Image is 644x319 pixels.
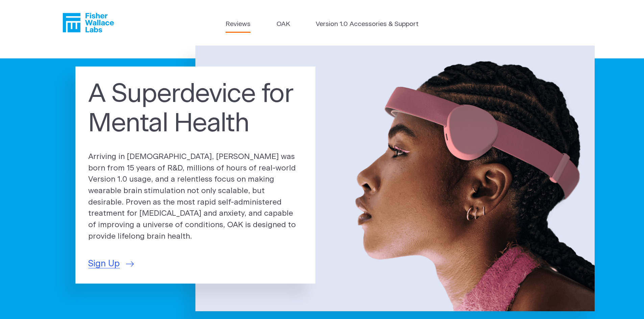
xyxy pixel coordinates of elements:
[316,20,419,29] a: Version 1.0 Accessories & Support
[88,80,303,139] h1: A Superdevice for Mental Health
[88,257,134,270] a: Sign Up
[88,151,303,242] p: Arriving in [DEMOGRAPHIC_DATA], [PERSON_NAME] was born from 15 years of R&D, millions of hours of...
[88,257,120,270] span: Sign Up
[277,20,290,29] a: OAK
[225,20,251,29] a: Reviews
[63,13,114,32] a: Fisher Wallace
